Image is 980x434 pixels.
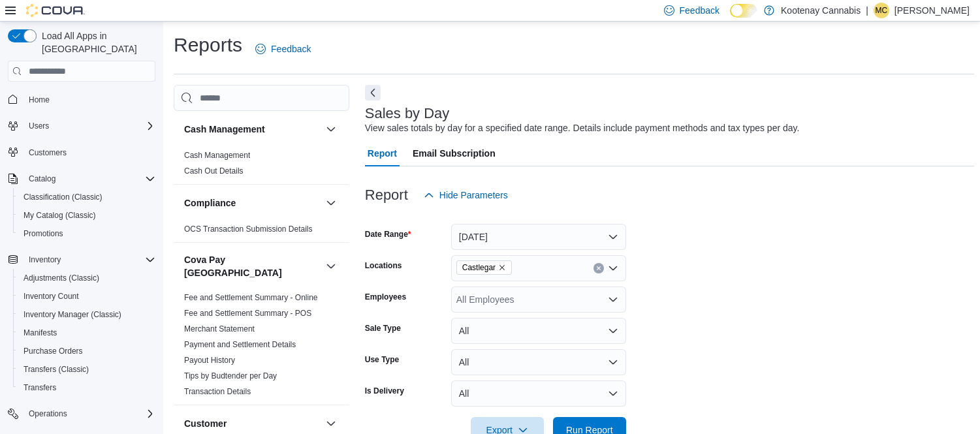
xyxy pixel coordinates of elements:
a: Tips by Budtender per Day [184,371,277,380]
button: Manifests [13,324,161,342]
a: Classification (Classic) [18,189,108,205]
a: Feedback [250,36,316,62]
span: Inventory Manager (Classic) [18,307,155,322]
button: Cova Pay [GEOGRAPHIC_DATA] [184,253,321,279]
div: Cova Pay [GEOGRAPHIC_DATA] [174,290,349,405]
span: Castlegar [456,260,512,275]
h3: Report [365,187,408,203]
button: Transfers [13,379,161,397]
span: Feedback [271,42,311,55]
button: Catalog [3,170,161,188]
button: All [451,318,626,344]
span: Manifests [18,325,155,341]
span: Inventory Manager (Classic) [24,309,121,320]
a: Fee and Settlement Summary - POS [184,309,311,318]
button: Cash Management [323,121,339,137]
span: Feedback [680,4,719,17]
button: Purchase Orders [13,342,161,360]
button: Customer [323,416,339,431]
div: Cash Management [174,147,349,184]
span: Users [29,121,49,131]
a: Home [24,92,55,108]
label: Locations [365,260,402,271]
button: Clear input [593,263,604,273]
span: Purchase Orders [24,346,83,356]
button: Classification (Classic) [13,188,161,206]
span: Manifests [24,328,57,338]
span: Cash Management [184,150,250,161]
button: All [451,349,626,375]
button: Adjustments (Classic) [13,269,161,287]
span: Promotions [24,228,63,239]
span: Home [24,91,155,107]
span: Home [29,95,50,105]
a: Transaction Details [184,387,251,396]
span: Castlegar [462,261,496,274]
span: Load All Apps in [GEOGRAPHIC_DATA] [37,29,155,55]
span: Inventory Count [18,288,155,304]
div: View sales totals by day for a specified date range. Details include payment methods and tax type... [365,121,800,135]
p: [PERSON_NAME] [894,3,970,18]
span: Tips by Budtender per Day [184,371,277,381]
button: Open list of options [608,263,618,273]
a: Inventory Count [18,288,84,304]
span: Transaction Details [184,386,251,397]
button: My Catalog (Classic) [13,206,161,225]
a: Purchase Orders [18,343,88,359]
span: Cash Out Details [184,166,244,176]
a: Payment and Settlement Details [184,340,296,349]
button: Remove Castlegar from selection in this group [498,264,506,271]
h3: Sales by Day [365,106,450,121]
button: Users [24,118,54,134]
button: Inventory Manager (Classic) [13,305,161,324]
span: Users [24,118,155,134]
span: My Catalog (Classic) [18,208,155,223]
p: | [866,3,868,18]
span: Fee and Settlement Summary - Online [184,292,318,303]
span: Transfers (Classic) [24,364,89,375]
button: Inventory Count [13,287,161,305]
button: Customers [3,143,161,162]
a: OCS Transaction Submission Details [184,225,313,234]
a: Adjustments (Classic) [18,270,104,286]
span: Fee and Settlement Summary - POS [184,308,311,318]
span: Customers [29,147,67,158]
span: OCS Transaction Submission Details [184,224,313,234]
a: Promotions [18,226,69,241]
label: Sale Type [365,323,401,333]
button: All [451,380,626,407]
span: Catalog [24,171,155,187]
span: Merchant Statement [184,324,255,334]
div: Compliance [174,221,349,242]
span: Payment and Settlement Details [184,339,296,350]
button: Compliance [323,195,339,211]
button: Home [3,89,161,108]
h1: Reports [174,32,242,58]
button: Cova Pay [GEOGRAPHIC_DATA] [323,258,339,274]
span: Purchase Orders [18,343,155,359]
span: Inventory Count [24,291,79,302]
span: Operations [29,409,67,419]
button: Inventory [24,252,66,268]
button: [DATE] [451,224,626,250]
span: Inventory [24,252,155,268]
span: Customers [24,144,155,161]
span: Report [368,140,397,166]
h3: Customer [184,417,227,430]
button: Promotions [13,225,161,243]
button: Catalog [24,171,61,187]
button: Transfers (Classic) [13,360,161,379]
label: Employees [365,292,406,302]
a: Transfers [18,380,61,395]
button: Hide Parameters [419,182,513,208]
span: Transfers (Classic) [18,362,155,377]
span: Catalog [29,174,55,184]
h3: Compliance [184,196,236,209]
span: Operations [24,406,155,422]
a: Customers [24,145,72,161]
div: Melissa Chapman [874,3,889,18]
a: Cash Management [184,151,250,160]
span: Inventory [29,255,61,265]
span: Classification (Classic) [18,189,155,205]
a: Inventory Manager (Classic) [18,307,127,322]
